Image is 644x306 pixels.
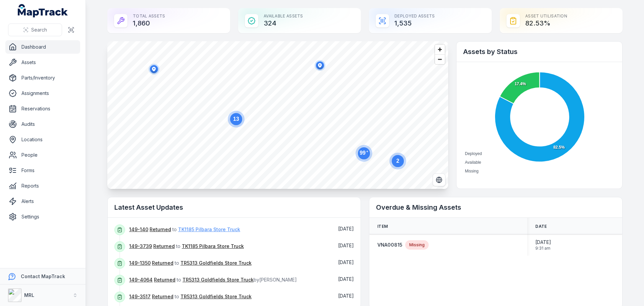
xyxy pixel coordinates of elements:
[465,151,482,156] span: Deployed
[366,150,368,153] tspan: +
[129,294,252,299] span: to
[154,276,175,283] a: Returned
[338,243,354,248] span: [DATE]
[535,239,551,251] time: 9/15/2025, 9:31:09 AM
[129,260,151,266] a: 149-1350
[153,243,175,250] a: Returned
[5,179,80,193] a: Reports
[5,117,80,131] a: Audits
[338,276,354,282] time: 9/16/2025, 2:21:52 PM
[5,71,80,85] a: Parts/Inventory
[376,203,615,212] h2: Overdue & Missing Assets
[150,226,171,233] a: Returned
[535,246,551,251] span: 9:31 am
[405,240,429,250] div: Missing
[129,293,151,300] a: 149-3517
[152,293,173,300] a: Returned
[5,210,80,223] a: Settings
[463,47,615,56] h2: Assets by Status
[129,226,240,232] span: to
[129,277,297,283] span: to by [PERSON_NAME]
[180,293,252,300] a: TR5313 Goldfields Store Truck
[18,4,68,17] a: MapTrack
[182,243,244,250] a: TK1185 Pilbara Store Truck
[5,102,80,115] a: Reservations
[5,56,80,69] a: Assets
[5,87,80,100] a: Assignments
[31,27,47,33] span: Search
[129,260,252,266] span: to
[5,133,80,146] a: Locations
[5,195,80,208] a: Alerts
[535,239,551,246] span: [DATE]
[465,160,481,165] span: Available
[433,173,445,186] button: Switch to Satellite View
[338,259,354,265] time: 9/16/2025, 2:21:52 PM
[338,276,354,282] span: [DATE]
[152,260,173,266] a: Returned
[435,54,445,64] button: Zoom out
[338,226,354,232] span: [DATE]
[129,243,244,249] span: to
[129,243,152,250] a: 149-3739
[396,158,399,164] text: 2
[24,292,34,298] strong: MRL
[5,40,80,54] a: Dashboard
[180,260,252,266] a: TR5313 Goldfields Store Truck
[338,293,354,299] span: [DATE]
[5,148,80,162] a: People
[8,23,62,36] button: Search
[182,276,254,283] a: TR5313 Goldfields Store Truck
[107,41,448,189] canvas: Map
[129,276,153,283] a: 149-4064
[114,203,354,212] h2: Latest Asset Updates
[5,164,80,177] a: Forms
[377,242,402,248] a: VNA00815
[233,116,239,122] text: 13
[338,259,354,265] span: [DATE]
[435,45,445,54] button: Zoom in
[338,243,354,248] time: 9/20/2025, 9:17:40 AM
[129,226,148,233] a: 149-140
[377,224,388,229] span: Item
[338,226,354,232] time: 9/20/2025, 9:41:20 AM
[465,169,479,173] span: Missing
[338,293,354,299] time: 9/16/2025, 2:21:52 PM
[360,150,368,156] text: 99
[21,273,65,279] strong: Contact MapTrack
[535,224,547,229] span: Date
[178,226,240,233] a: TK1185 Pilbara Store Truck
